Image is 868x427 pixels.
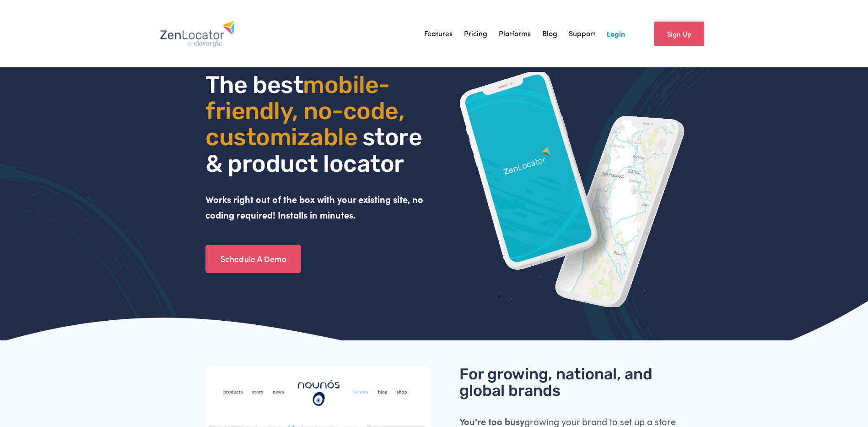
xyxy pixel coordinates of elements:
[205,193,426,221] strong: Works right out of the box with your existing site, no coding required! Installs in minutes.
[654,22,704,46] a: Sign Up
[424,27,453,41] a: Features
[205,71,303,99] span: The best
[499,27,531,41] a: Platforms
[205,123,427,177] span: store & product locator
[205,245,301,273] a: Schedule A Demo
[464,27,487,41] a: Pricing
[569,27,595,41] a: Support
[459,72,685,307] img: ZenLocator phone mockup gif
[160,20,235,48] img: Zenlocator
[607,27,625,41] a: Login
[205,71,410,151] span: mobile- friendly, no-code, customizable
[459,365,656,400] span: For growing, national, and global brands
[542,27,557,41] a: Blog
